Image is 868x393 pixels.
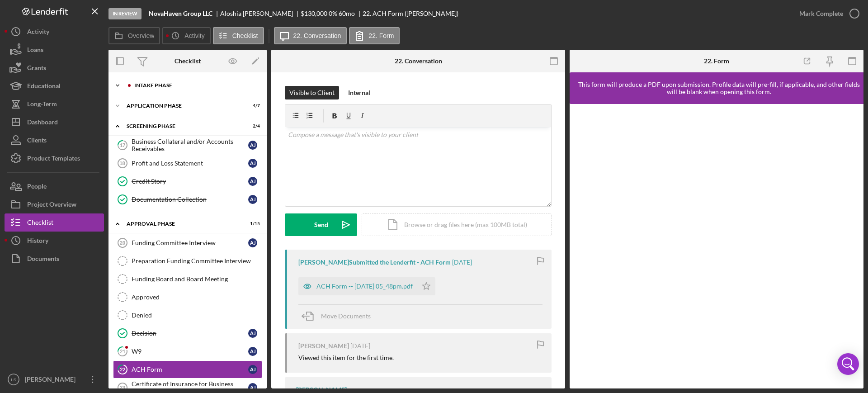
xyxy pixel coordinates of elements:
div: Funding Board and Board Meeting [132,275,262,283]
tspan: 23 [120,385,125,390]
div: A J [248,347,257,356]
button: Checklist [213,27,264,44]
div: A J [248,238,257,247]
div: Screening Phase [127,123,237,129]
div: Preparation Funding Committee Interview [132,257,262,265]
a: DecisionAJ [113,324,262,342]
div: Intake Phase [134,83,255,88]
div: Funding Committee Interview [132,239,248,246]
b: NovaHaven Group LLC [149,10,212,17]
div: 22. ACH Form ([PERSON_NAME]) [363,10,458,17]
div: A J [248,159,257,168]
button: Visible to Client [285,86,339,99]
div: A J [248,141,257,150]
div: 60 mo [339,10,355,17]
div: A J [248,195,257,204]
div: Business Collateral and/or Accounts Receivables [132,138,248,152]
div: W9 [132,348,248,355]
label: Checklist [232,32,258,39]
div: Internal [348,86,370,99]
button: Move Documents [298,305,380,327]
div: A J [248,383,257,392]
div: [PERSON_NAME] Submitted the Lenderfit - ACH Form [298,259,451,266]
div: 22. Conversation [395,57,442,65]
div: [PERSON_NAME] [298,342,349,350]
a: 17Business Collateral and/or Accounts ReceivablesAJ [113,136,262,154]
div: A J [248,365,257,374]
button: Send [285,213,357,236]
div: 2 / 4 [244,123,260,129]
button: Internal [344,86,375,99]
label: Activity [184,32,204,39]
div: Send [314,213,328,236]
div: 4 / 7 [244,103,260,109]
a: Denied [113,306,262,324]
button: LS[PERSON_NAME] [5,370,104,388]
tspan: 18 [119,161,125,166]
label: Overview [128,32,154,39]
label: 22. Conversation [293,32,341,39]
div: A J [248,329,257,338]
button: ACH Form -- [DATE] 05_48pm.pdf [298,277,435,295]
div: ACH Form -- [DATE] 05_48pm.pdf [316,283,413,290]
a: Approved [113,288,262,306]
div: Open Intercom Messenger [837,353,859,375]
a: Documents [5,250,104,268]
div: Approved [132,294,262,301]
label: 22. Form [368,32,394,39]
div: 0 % [329,10,337,17]
div: Viewed this item for the first time. [298,354,394,361]
button: Activity [162,27,210,44]
a: Preparation Funding Committee Interview [113,252,262,270]
div: Documents [27,250,59,270]
button: 22. Form [349,27,400,44]
div: ACH Form [132,366,248,373]
div: Visible to Client [289,86,335,99]
div: Documentation Collection [132,196,248,203]
a: Funding Board and Board Meeting [113,270,262,288]
div: 1 / 15 [244,221,260,227]
div: Aloshia [PERSON_NAME] [220,10,301,17]
a: 20Funding Committee InterviewAJ [113,234,262,252]
div: This form will produce a PDF upon submission. Profile data will pre-fill, if applicable, and othe... [574,81,863,95]
div: Checklist [175,57,201,65]
div: Denied [132,312,262,319]
button: 22. Conversation [274,27,347,44]
a: 21W9AJ [113,342,262,360]
span: $130,000 [301,9,327,17]
button: Overview [108,27,160,44]
a: Credit StoryAJ [113,172,262,190]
